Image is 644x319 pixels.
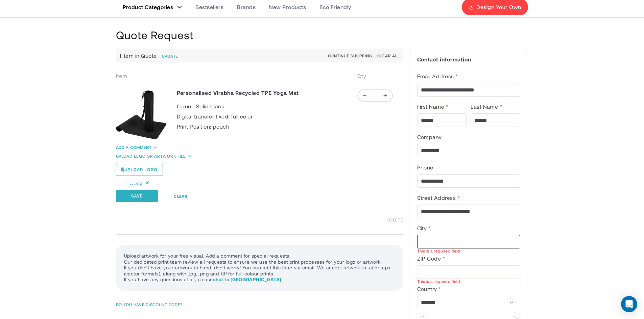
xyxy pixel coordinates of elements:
[116,154,186,158] a: Upload logo or artwork file
[116,190,158,202] button: Save
[417,103,445,110] span: First Name
[417,164,433,170] span: Phone
[237,4,256,10] span: Brands
[116,28,528,42] h1: Quote Request
[471,103,498,110] span: Last Name
[417,248,461,254] div: This is a required field.
[116,89,167,140] img: Virabha recycled TPE yoga mat
[162,54,178,58] button: Update Shopping Cart
[129,180,142,186] a: vv.png
[116,145,152,150] a: Add a comment
[377,54,400,58] button: Clear all
[269,4,306,10] span: New Products
[417,255,441,262] span: ZIP Code
[417,279,461,284] div: This is a required field.
[382,89,392,102] div: Plus
[417,225,427,231] span: City
[417,56,471,62] strong: Contact information
[119,52,157,59] span: 1 item in Quote
[177,89,299,96] a: Personalised Virabha Recycled TPE Yoga Mat
[177,103,196,110] span: Colour
[319,4,351,10] span: Eco Friendly
[116,164,163,176] label: Upload logo
[116,245,403,291] div: Upload artwork for your free visual. Add a comment for special requests. Our dedicated print team...
[328,54,372,58] a: Continue Shopping
[116,89,167,140] a: Personalised Virabha Recycled TPE Yoga Mat
[196,103,224,110] span: Solid black
[177,113,231,120] span: Digital transfer fixed
[177,123,213,130] span: Print Position
[476,4,521,10] span: Design Your Own
[213,276,282,282] a: chat to [GEOGRAPHIC_DATA]
[358,89,368,102] div: Minus
[352,64,403,83] th: Qty
[213,123,229,130] span: pouch
[231,113,253,120] span: full color
[116,64,352,83] th: Item
[417,73,454,79] span: Email Address
[123,4,173,10] span: Product Categories
[621,296,637,312] div: Open Intercom Messenger
[417,194,456,201] span: Street Address
[116,302,183,307] span: Do you Have discount code?
[160,190,202,202] button: Clear
[417,286,437,292] span: Country
[387,217,403,222] a: Delete
[417,134,442,140] span: Company
[195,4,223,10] span: Bestsellers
